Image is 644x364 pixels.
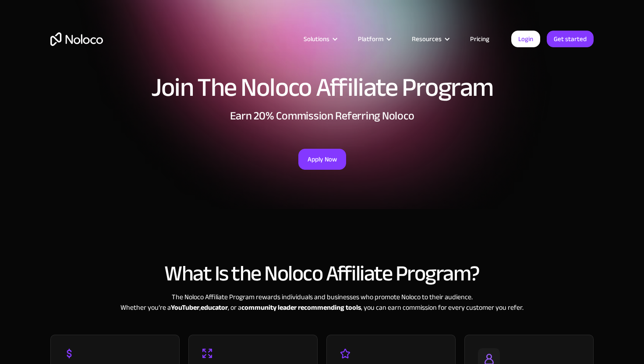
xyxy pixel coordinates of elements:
a: Apply Now [298,149,346,170]
strong: leader [278,301,297,314]
div: Platform [358,33,383,45]
strong: tools [346,301,361,314]
div: Platform [347,33,401,45]
strong: educator [201,301,228,314]
div: Solutions [304,33,329,45]
a: home [50,32,103,46]
strong: community [241,301,276,314]
a: Pricing [459,33,500,45]
div: Solutions [293,33,347,45]
strong: Earn 20% Commission Referring Noloco [230,105,414,126]
h1: Join The Noloco Affiliate Program [50,74,594,101]
div: The Noloco Affiliate Program rewards individuals and businesses who promote Noloco to their audie... [50,292,594,313]
h2: What Is the Noloco Affiliate Program? [50,262,594,285]
a: Get started [547,31,594,47]
div: Resources [412,33,442,45]
strong: recommending [298,301,344,314]
a: Login [511,31,540,47]
div: Resources [401,33,459,45]
strong: YouTuber [171,301,199,314]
